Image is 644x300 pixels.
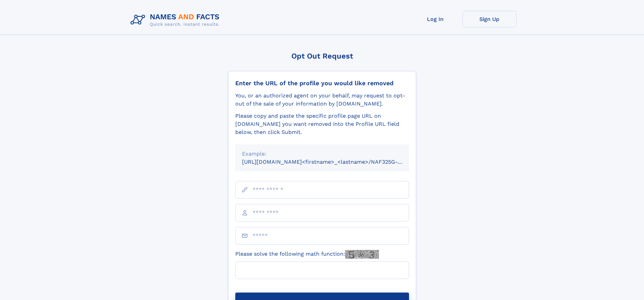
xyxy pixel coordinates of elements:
[408,11,462,27] a: Log In
[242,159,422,165] small: [URL][DOMAIN_NAME]<firstname>_<lastname>/NAF325G-xxxxxxxx
[235,92,409,108] div: You, or an authorized agent on your behalf, may request to opt-out of the sale of your informatio...
[242,150,402,158] div: Example:
[128,11,225,29] img: Logo Names and Facts
[462,11,517,27] a: Sign Up
[235,250,379,259] label: Please solve the following math function:
[235,112,409,136] div: Please copy and paste the specific profile page URL on [DOMAIN_NAME] you want removed into the Pr...
[228,52,416,60] div: Opt Out Request
[235,79,409,87] div: Enter the URL of the profile you would like removed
